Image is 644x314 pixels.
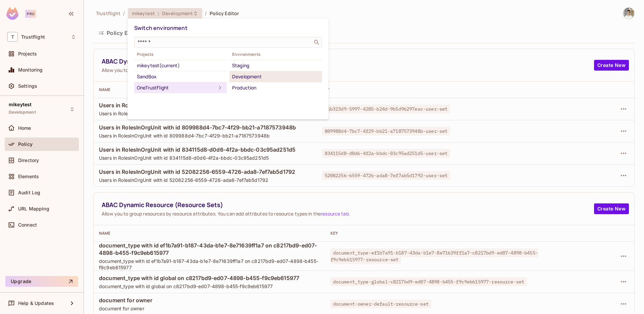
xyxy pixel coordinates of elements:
[137,84,216,92] div: OneTrustFlight
[232,73,319,81] div: Development
[137,73,224,81] div: SandBox
[232,84,319,92] div: Production
[134,24,187,32] span: Switch environment
[137,62,224,70] div: mikeytest (current)
[232,62,319,70] div: Staging
[229,52,322,57] span: Environments
[134,52,227,57] span: Projects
